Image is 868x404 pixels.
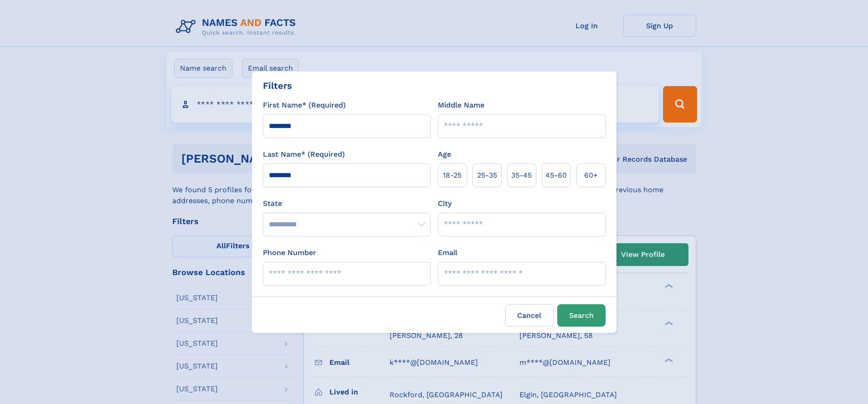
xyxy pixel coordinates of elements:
[557,304,606,327] button: Search
[438,247,457,258] label: Email
[584,170,598,181] span: 60+
[438,149,451,160] label: Age
[505,304,554,327] label: Cancel
[263,149,345,160] label: Last Name* (Required)
[438,100,484,111] label: Middle Name
[263,100,346,111] label: First Name* (Required)
[545,170,567,181] span: 45‑60
[263,79,292,92] div: Filters
[263,198,431,209] label: State
[477,170,497,181] span: 25‑35
[263,247,316,258] label: Phone Number
[443,170,462,181] span: 18‑25
[438,198,452,209] label: City
[511,170,532,181] span: 35‑45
